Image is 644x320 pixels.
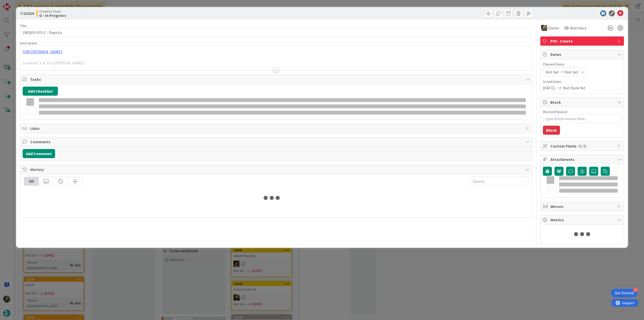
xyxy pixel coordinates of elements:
div: Get Started [615,291,634,296]
span: Not Set [546,69,559,75]
span: Not Done Yet [563,85,586,91]
span: Links [30,125,523,131]
span: History [30,166,523,172]
button: Add Comment [23,149,55,158]
b: 21624 [24,11,34,16]
a: [URL][DOMAIN_NAME] [23,49,62,54]
button: Add Checklist [23,87,58,96]
span: [DATE] [543,85,555,91]
div: Open Get Started checklist, remaining modules: 4 [611,289,638,297]
span: POI - Create [550,38,615,44]
span: Dates [550,51,615,57]
span: Metrics [550,217,615,223]
span: Watchers [570,25,586,31]
b: O - In Progress [39,13,66,17]
button: Block [543,126,560,135]
span: Not Set [565,69,578,75]
span: Owner [548,25,559,31]
span: Tasks [30,76,523,82]
label: Blocked Reason [543,110,567,114]
span: Support [11,1,23,7]
div: All [24,177,39,186]
span: Comments [30,139,523,145]
div: 4 [633,288,638,292]
span: Description [20,41,37,45]
input: type card name here... [20,28,532,37]
span: Creative Team [39,9,66,13]
span: Mirrors [550,203,615,209]
span: Custom Fields [550,143,615,149]
span: Block [550,99,615,105]
input: Search... [470,177,528,186]
span: Planned Dates [543,62,621,67]
span: ID [20,10,34,16]
span: Actual Dates [543,79,621,84]
span: ( 0/3 ) [578,144,586,149]
span: Attachments [550,156,615,162]
img: IG [541,25,547,31]
label: Title [20,23,26,28]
